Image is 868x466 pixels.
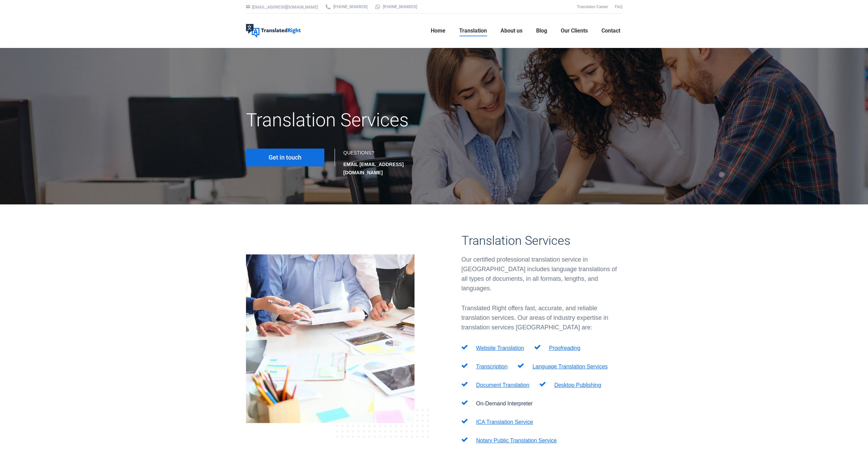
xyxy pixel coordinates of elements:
img: null [462,400,468,405]
span: Contact [601,27,620,34]
a: [EMAIL_ADDRESS][DOMAIN_NAME] [252,5,318,10]
a: Get in touch [246,149,324,166]
a: Desktop Publishing [554,382,601,388]
img: Translated Right [246,24,301,38]
a: Our Clients [559,20,590,42]
img: null [534,345,541,350]
h3: Translation Services [462,234,622,248]
div: QUESTIONS? [344,149,427,177]
a: Transcription [476,364,508,369]
span: About us [501,27,522,34]
img: Image of translation of company documents by professional translators [246,254,429,438]
img: null [462,345,468,350]
span: Our Clients [561,27,588,34]
img: null [540,382,546,387]
h1: Translation Services [246,109,493,131]
a: Home [429,20,448,42]
a: About us [498,20,524,42]
a: Contact [599,20,622,42]
img: null [462,419,468,424]
a: [PHONE_NUMBER] [325,4,367,10]
a: Website Translation [476,345,524,351]
a: Language Translation Services [532,364,608,369]
a: Notary Public Translation Service [476,438,557,443]
a: [PHONE_NUMBER] [374,4,417,10]
a: Translation [457,20,489,42]
img: null [462,363,468,368]
img: null [462,437,468,442]
a: Proofreading [549,345,581,351]
img: null [462,382,468,387]
span: Translation [459,27,487,34]
p: On-Demand Interpreter [476,400,533,408]
span: Blog [536,27,547,34]
p: Translated Right offers fast, accurate, and reliable translation services. Our areas of industry ... [462,303,622,332]
a: Translator Career [577,4,608,9]
span: Get in touch [269,154,301,161]
a: FAQ [615,4,622,9]
div: Our certified professional translation service in [GEOGRAPHIC_DATA] includes language translation... [462,255,622,293]
img: null [518,363,524,368]
strong: EMAIL [EMAIL_ADDRESS][DOMAIN_NAME] [344,162,404,175]
a: Document Translation [476,382,530,388]
a: ICA Translation Service [476,419,533,425]
span: Home [431,27,445,34]
a: Blog [534,20,549,42]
